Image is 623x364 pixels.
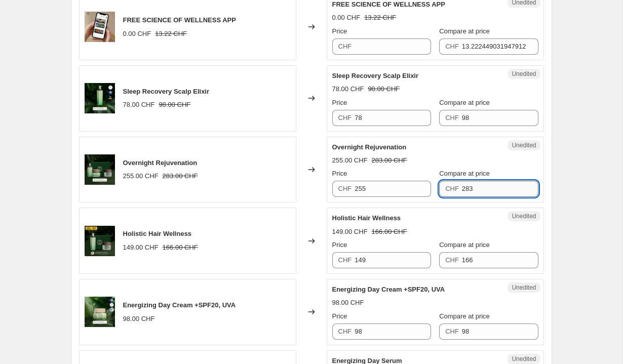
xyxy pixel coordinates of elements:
[445,256,459,264] span: CHF
[332,99,347,106] span: Price
[123,29,151,39] div: 0.00 CHF
[332,227,368,237] div: 149.00 CHF
[445,114,459,122] span: CHF
[85,83,115,113] img: NightScalpElixirEnglish_2_80x.png
[123,159,198,167] span: Overnight Rejuvenation
[332,241,347,249] span: Price
[155,29,187,39] strike: 13.22 CHF
[439,27,490,35] span: Compare at price
[163,171,198,181] strike: 283.00 CHF
[338,185,352,192] span: CHF
[123,100,155,110] div: 78.00 CHF
[123,171,159,181] div: 255.00 CHF
[123,16,236,24] span: FREE SCIENCE OF WELLNESS APP
[364,13,396,23] strike: 13.22 CHF
[123,242,159,253] div: 149.00 CHF
[338,114,352,122] span: CHF
[332,1,445,8] span: FREE SCIENCE OF WELLNESS APP
[338,256,352,264] span: CHF
[332,214,401,222] span: Holistic Hair Wellness
[439,241,490,249] span: Compare at price
[372,227,407,237] strike: 166.00 CHF
[512,70,536,78] span: Unedited
[445,43,459,50] span: CHF
[123,230,192,237] span: Holistic Hair Wellness
[332,84,364,94] div: 78.00 CHF
[123,301,236,309] span: Energizing Day Cream +SPF20, UVA
[332,72,419,79] span: Sleep Recovery Scalp Elixir
[163,242,198,253] strike: 166.00 CHF
[332,155,368,166] div: 255.00 CHF
[338,328,352,335] span: CHF
[85,154,115,185] img: OvernightRejunivationEnglish_80x.png
[439,312,490,320] span: Compare at price
[332,286,445,293] span: Energizing Day Cream +SPF20, UVA
[372,155,407,166] strike: 283.00 CHF
[445,185,459,192] span: CHF
[439,99,490,106] span: Compare at price
[332,27,347,35] span: Price
[439,170,490,177] span: Compare at price
[85,297,115,327] img: DayCreamEnglish_80x.png
[123,314,155,324] div: 98.00 CHF
[85,226,115,256] img: HolisticHairWellnessEnglish_f51d8b2f-646d-44a9-b8ed-0d2e3b2ba316_80x.jpg
[512,284,536,292] span: Unedited
[332,13,361,23] div: 0.00 CHF
[332,143,407,151] span: Overnight Rejuvenation
[332,298,364,308] div: 98.00 CHF
[332,170,347,177] span: Price
[338,43,352,50] span: CHF
[368,84,400,94] strike: 98.00 CHF
[159,100,190,110] strike: 98.00 CHF
[512,212,536,220] span: Unedited
[85,12,115,42] img: 1_80x.png
[123,88,210,95] span: Sleep Recovery Scalp Elixir
[332,312,347,320] span: Price
[512,141,536,149] span: Unedited
[512,355,536,363] span: Unedited
[445,328,459,335] span: CHF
